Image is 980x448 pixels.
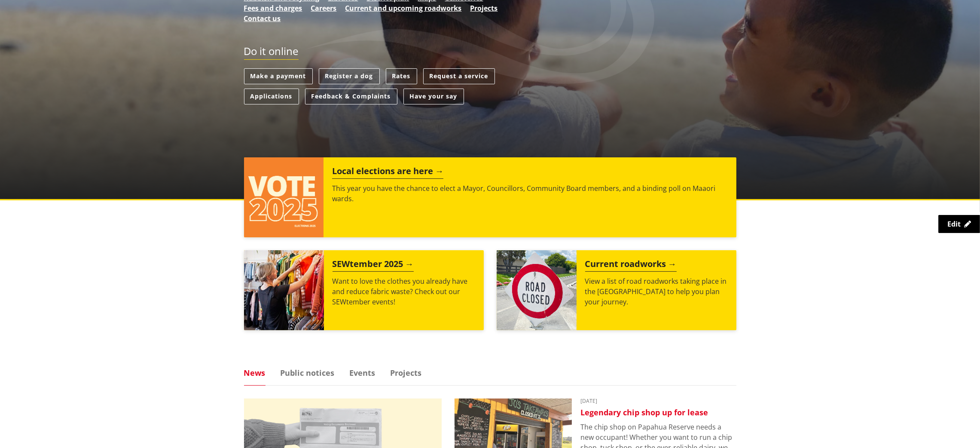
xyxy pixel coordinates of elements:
p: Want to love the clothes you already have and reduce fabric waste? Check out our SEWtember events! [333,276,475,307]
h2: Do it online [244,45,299,60]
img: Road closed sign [497,250,577,330]
a: Make a payment [244,68,313,84]
a: Projects [470,3,498,13]
a: Request a service [423,68,495,84]
a: Have your say [403,89,464,104]
img: Vote 2025 [244,157,324,237]
a: Current and upcoming roadworks [345,3,462,13]
img: SEWtember [244,250,324,330]
a: Projects [391,369,422,377]
a: Feedback & Complaints [305,89,397,104]
a: Register a dog [319,68,380,84]
a: Current roadworks View a list of road roadworks taking place in the [GEOGRAPHIC_DATA] to help you... [497,250,736,330]
a: Applications [244,89,299,104]
a: Events [350,369,376,377]
span: Edit [947,219,961,229]
a: Rates [386,68,417,84]
a: Edit [938,215,980,233]
a: News [244,369,266,377]
h3: Legendary chip shop up for lease [580,408,736,417]
a: Local elections are here This year you have the chance to elect a Mayor, Councillors, Community B... [244,157,736,237]
p: View a list of road roadworks taking place in the [GEOGRAPHIC_DATA] to help you plan your journey. [585,276,728,307]
h2: SEWtember 2025 [333,259,414,272]
h2: Local elections are here [332,166,443,179]
a: Careers [311,3,337,13]
a: Public notices [281,369,335,377]
iframe: Messenger Launcher [940,412,971,443]
h2: Current roadworks [585,259,677,272]
time: [DATE] [580,399,736,404]
a: SEWtember 2025 Want to love the clothes you already have and reduce fabric waste? Check out our S... [244,250,484,330]
p: This year you have the chance to elect a Mayor, Councillors, Community Board members, and a bindi... [332,183,727,204]
a: Contact us [244,13,281,24]
a: Fees and charges [244,3,302,13]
